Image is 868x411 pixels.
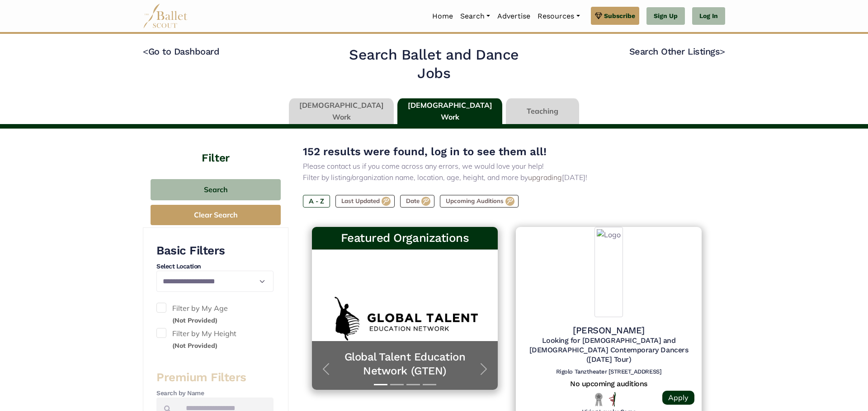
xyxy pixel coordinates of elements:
[523,336,694,364] h5: Looking for [DEMOGRAPHIC_DATA] and [DEMOGRAPHIC_DATA] Contemporary Dancers ([DATE] Tour)
[143,46,219,57] a: <Go to Dashboard
[440,195,519,208] label: Upcoming Auditions
[374,379,387,390] button: Slide 1
[591,7,639,25] a: Subscribe
[662,391,694,405] a: Apply
[457,7,494,26] a: Search
[400,195,434,208] label: Date
[143,129,288,166] h4: Filter
[534,7,583,26] a: Resources
[156,328,274,351] label: Filter by My Height
[303,172,711,184] p: Filter by listing/organization name, location, age, height, and more by [DATE]!
[593,393,604,406] img: Local
[303,161,711,172] p: Please contact us if you come across any errors, we would love your help!
[528,173,562,182] a: upgrading
[156,303,274,326] label: Filter by My Age
[504,98,581,125] li: Teaching
[303,145,547,158] span: 152 results were found, log in to see them all!
[594,227,623,317] img: Logo
[406,379,420,390] button: Slide 3
[646,7,685,25] a: Sign Up
[629,46,725,57] a: Search Other Listings>
[156,389,274,398] h4: Search by Name
[523,379,694,389] h5: There may be more auditions, but they are not currently listed on the our site.
[494,7,534,26] a: Advertise
[335,195,395,208] label: Last Updated
[423,379,436,390] button: Slide 4
[319,231,491,246] h3: Featured Organizations
[321,350,489,378] a: Global Talent Education Network (GTEN)
[303,195,330,208] label: A - Z
[172,316,217,324] small: (Not Provided)
[429,7,457,26] a: Home
[604,11,635,21] span: Subscribe
[156,370,274,385] h3: Premium Filters
[523,324,694,336] h4: [PERSON_NAME]
[595,11,602,21] img: gem.svg
[390,379,404,390] button: Slide 2
[143,46,148,57] code: <
[332,46,536,83] h2: Search Ballet and Dance Jobs
[720,46,725,57] code: >
[287,98,396,125] li: [DEMOGRAPHIC_DATA] Work
[609,392,616,406] img: All
[523,368,694,376] h6: Rigolo Tanztheater [STREET_ADDRESS]
[396,98,504,125] li: [DEMOGRAPHIC_DATA] Work
[692,7,725,25] a: Log In
[151,205,281,225] button: Clear Search
[156,262,274,271] h4: Select Location
[151,179,281,200] button: Search
[172,342,217,350] small: (Not Provided)
[156,243,274,259] h3: Basic Filters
